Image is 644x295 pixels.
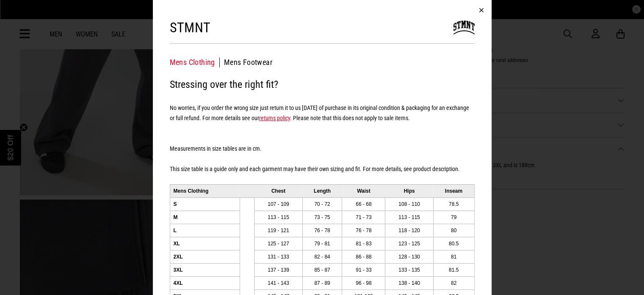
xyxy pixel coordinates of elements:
td: 81.5 [433,263,474,276]
button: Mens Footwear [224,57,272,67]
td: 107 - 109 [254,197,302,211]
td: 82 [433,276,474,289]
td: 113 - 115 [254,211,302,224]
td: 118 - 120 [385,224,433,237]
h5: No worries, if you order the wrong size just return it to us [DATE] of purchase in its original c... [170,103,475,123]
h5: Measurements in size tables are in cm. This size table is a guide only and each garment may have ... [170,133,475,174]
img: STMNT [453,17,475,38]
td: 76 - 78 [302,224,342,237]
td: Inseam [433,184,474,197]
td: 80.5 [433,237,474,250]
td: 81 - 83 [342,237,385,250]
a: returns policy [259,115,290,121]
td: XL [170,237,240,250]
td: S [170,197,240,211]
td: 3XL [170,263,240,276]
td: Length [302,184,342,197]
td: 113 - 115 [385,211,433,224]
td: L [170,224,240,237]
td: Hips [385,184,433,197]
td: 82 - 84 [302,250,342,263]
td: 108 - 110 [385,197,433,211]
td: 123 - 125 [385,237,433,250]
td: M [170,211,240,224]
button: Mens Clothing [170,57,220,67]
td: 80 [433,224,474,237]
td: 86 - 88 [342,250,385,263]
td: 78.5 [433,197,474,211]
td: 133 - 135 [385,263,433,276]
td: 85 - 87 [302,263,342,276]
td: 70 - 72 [302,197,342,211]
td: 141 - 143 [254,276,302,289]
button: Open LiveChat chat widget [7,3,32,29]
td: 76 - 78 [342,224,385,237]
td: 4XL [170,276,240,289]
td: 2XL [170,250,240,263]
td: 66 - 68 [342,197,385,211]
td: Chest [254,184,302,197]
td: 119 - 121 [254,224,302,237]
h2: STMNT [170,19,211,36]
h2: Stressing over the right fit? [170,76,475,93]
td: 125 - 127 [254,237,302,250]
td: 128 - 130 [385,250,433,263]
td: 81 [433,250,474,263]
td: Mens Clothing [170,184,240,197]
td: 131 - 133 [254,250,302,263]
td: 79 - 81 [302,237,342,250]
td: 91 - 33 [342,263,385,276]
td: 71 - 73 [342,211,385,224]
td: 137 - 139 [254,263,302,276]
td: 79 [433,211,474,224]
td: 96 - 98 [342,276,385,289]
td: 138 - 140 [385,276,433,289]
td: Waist [342,184,385,197]
td: 87 - 89 [302,276,342,289]
td: 73 - 75 [302,211,342,224]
